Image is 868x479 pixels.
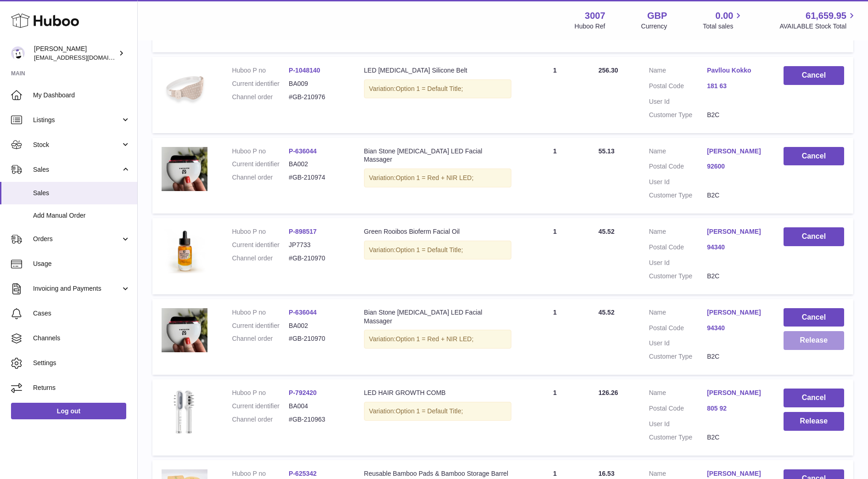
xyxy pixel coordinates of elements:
a: 61,659.95 AVAILABLE Stock Total [779,10,857,31]
dt: Current identifier [232,241,289,249]
dd: BA004 [289,402,346,411]
span: 45.52 [599,228,615,235]
button: Cancel [784,389,844,407]
button: Cancel [784,147,844,166]
dt: User Id [649,178,707,186]
a: Log out [11,403,126,419]
img: pic-2.jpg [162,227,207,273]
dt: Postal Code [649,243,707,254]
dt: Customer Type [649,352,707,361]
dt: Customer Type [649,191,707,200]
dd: B2C [707,352,765,361]
div: LED HAIR GROWTH COMB [364,389,511,397]
a: Pavllou Kokko [707,66,765,75]
span: My Dashboard [33,91,130,100]
div: Bian Stone [MEDICAL_DATA] LED Facial Massager [364,147,511,164]
dt: Name [649,308,707,319]
dt: Current identifier [232,160,289,169]
div: Variation: [364,402,511,421]
dt: User Id [649,97,707,106]
dt: Current identifier [232,321,289,330]
strong: 3007 [585,10,605,22]
a: P-1048140 [289,67,320,74]
dd: #GB-210974 [289,173,346,182]
dt: Customer Type [649,433,707,442]
span: 16.53 [599,470,615,477]
span: Stock [33,141,121,149]
span: Sales [33,189,130,197]
button: Cancel [784,227,844,246]
dt: Channel order [232,254,289,263]
dt: Customer Type [649,111,707,119]
span: 45.52 [599,309,615,316]
span: Option 1 = Default Title; [396,407,463,415]
div: Variation: [364,241,511,259]
a: [PERSON_NAME] [707,147,765,156]
dt: Channel order [232,334,289,343]
td: 1 [521,379,589,456]
span: Channels [33,334,130,343]
span: 256.30 [599,67,618,74]
dd: BA009 [289,79,346,88]
span: Option 1 = Red + NIR LED; [396,335,474,343]
div: Green Rooibos Bioferm Facial Oil [364,227,511,236]
a: 92600 [707,162,765,171]
button: Cancel [784,66,844,85]
dt: Customer Type [649,272,707,281]
a: [PERSON_NAME] [707,227,765,236]
dt: User Id [649,259,707,267]
dt: Huboo P no [232,66,289,75]
dt: Current identifier [232,402,289,411]
dd: B2C [707,272,765,281]
span: AVAILABLE Stock Total [779,22,857,31]
a: P-636044 [289,147,317,155]
dd: #GB-210963 [289,415,346,424]
img: 30071708964935.jpg [162,147,207,192]
a: 805 92 [707,404,765,413]
dt: Huboo P no [232,227,289,236]
td: 1 [521,138,589,214]
dd: #GB-210970 [289,334,346,343]
dt: Postal Code [649,324,707,335]
a: [PERSON_NAME] [707,308,765,317]
td: 1 [521,218,589,294]
dt: Huboo P no [232,308,289,317]
span: Option 1 = Default Title; [396,246,463,254]
div: Variation: [364,79,511,98]
dd: B2C [707,111,765,119]
dt: User Id [649,420,707,428]
dt: Channel order [232,173,289,182]
span: Settings [33,359,130,367]
img: 1_7eebc464-ea89-4c0e-81f0-deee531f330f.png [162,66,207,112]
span: Option 1 = Red + NIR LED; [396,174,474,181]
dt: Name [649,147,707,158]
div: Bian Stone [MEDICAL_DATA] LED Facial Massager [364,308,511,326]
span: Invoicing and Payments [33,284,121,293]
span: Returns [33,383,130,392]
div: Currency [641,22,667,31]
a: [PERSON_NAME] [707,389,765,397]
a: [PERSON_NAME] [707,469,765,478]
a: 0.00 Total sales [703,10,744,31]
dt: Name [649,66,707,77]
dd: B2C [707,191,765,200]
dd: BA002 [289,321,346,330]
dt: Name [649,227,707,238]
div: Huboo Ref [575,22,605,31]
dt: Huboo P no [232,147,289,156]
dd: B2C [707,433,765,442]
a: P-625342 [289,470,317,477]
dt: Postal Code [649,404,707,415]
dt: Huboo P no [232,469,289,478]
td: 1 [521,57,589,133]
a: P-898517 [289,228,317,235]
dt: Name [649,389,707,400]
dt: Current identifier [232,79,289,88]
span: Cases [33,309,130,318]
span: 61,659.95 [806,10,846,22]
span: 126.26 [599,389,618,396]
div: LED [MEDICAL_DATA] Silicone Belt [364,66,511,75]
dt: User Id [649,339,707,348]
div: Variation: [364,330,511,349]
span: Usage [33,259,130,268]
